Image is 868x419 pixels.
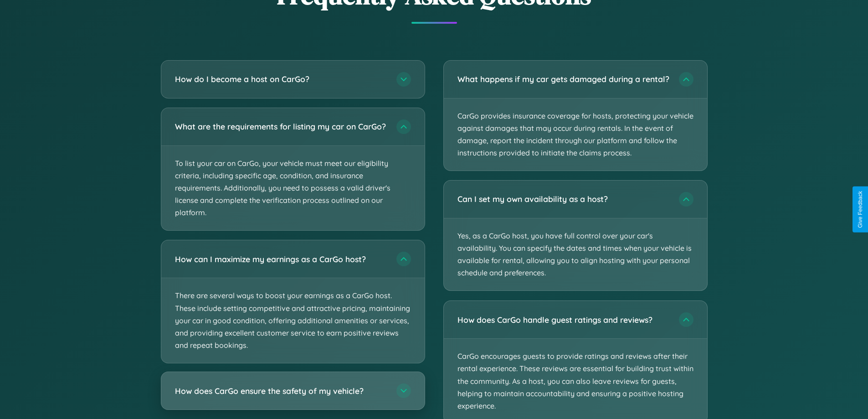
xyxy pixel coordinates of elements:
[175,253,387,265] h3: How can I maximize my earnings as a CarGo host?
[457,194,670,205] h3: Can I set my own availability as a host?
[175,385,387,397] h3: How does CarGo ensure the safety of my vehicle?
[175,121,387,132] h3: What are the requirements for listing my car on CarGo?
[457,73,670,85] h3: What happens if my car gets damaged during a rental?
[444,98,707,171] p: CarGo provides insurance coverage for hosts, protecting your vehicle against damages that may occ...
[457,314,670,326] h3: How does CarGo handle guest ratings and reviews?
[161,278,425,363] p: There are several ways to boost your earnings as a CarGo host. These include setting competitive ...
[444,218,707,291] p: Yes, as a CarGo host, you have full control over your car's availability. You can specify the dat...
[161,146,425,231] p: To list your car on CarGo, your vehicle must meet our eligibility criteria, including specific ag...
[857,191,863,228] div: Give Feedback
[175,73,387,85] h3: How do I become a host on CarGo?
